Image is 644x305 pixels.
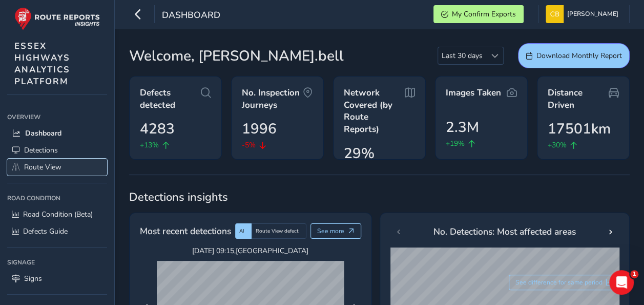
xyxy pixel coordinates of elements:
span: Defects Guide [23,226,68,236]
div: Signage [7,255,107,270]
span: -5% [242,140,256,150]
button: See more [310,223,361,239]
span: +30% [548,140,567,150]
span: Most recent detections [140,224,231,238]
span: [PERSON_NAME] [567,5,618,23]
div: Road Condition [7,190,107,206]
span: Distance Driven [548,87,609,111]
span: Defects detected [140,87,201,111]
span: Route View defect [256,227,299,235]
span: Welcome, [PERSON_NAME].bell [129,45,344,67]
span: 1 [630,270,638,278]
a: Route View [7,159,107,176]
span: 2.3M [446,117,479,138]
span: ESSEX HIGHWAYS ANALYTICS PLATFORM [14,40,70,87]
span: Images Taken [446,87,501,99]
span: See more [317,227,344,235]
iframe: Intercom live chat [609,270,634,295]
a: Detections [7,142,107,159]
div: Route View defect [252,223,306,239]
span: Network Covered (by Route Reports) [344,87,405,136]
span: Last 30 days [438,47,486,64]
button: Download Monthly Report [518,43,630,68]
span: Detections insights [129,189,630,205]
span: Signs [24,274,42,283]
span: See difference for same period [515,278,603,287]
a: Road Condition (Beta) [7,206,107,223]
span: Dashboard [25,128,61,138]
img: diamond-layout [546,5,564,23]
span: No. Inspection Journeys [242,87,303,111]
div: AI [235,223,252,239]
a: Dashboard [7,125,107,142]
button: My Confirm Exports [433,5,524,23]
span: 1996 [242,118,277,140]
span: +13% [140,140,159,150]
span: [DATE] 09:15 , [GEOGRAPHIC_DATA] [157,246,344,256]
span: Route View [24,162,61,172]
button: [PERSON_NAME] [546,5,622,23]
span: Road Condition (Beta) [23,209,93,219]
button: See difference for same period [509,275,619,290]
a: Defects Guide [7,223,107,240]
span: No. Detections: Most affected areas [433,225,576,238]
span: +19% [446,138,465,149]
span: My Confirm Exports [452,9,516,19]
span: AI [239,227,244,235]
a: Signs [7,270,107,287]
span: Detections [24,145,58,155]
span: Download Monthly Report [536,51,622,61]
span: Dashboard [162,9,220,23]
img: rr logo [14,7,100,30]
span: 17501km [548,118,611,140]
div: Overview [7,109,107,125]
span: 29% [344,143,375,164]
span: 4283 [140,118,175,140]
